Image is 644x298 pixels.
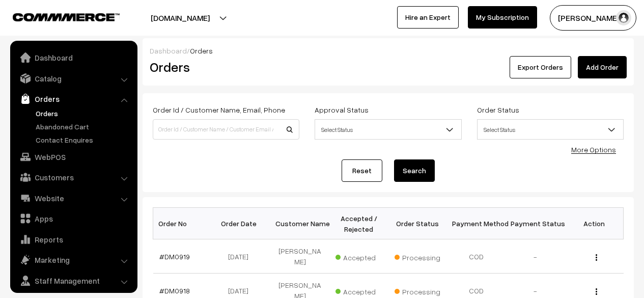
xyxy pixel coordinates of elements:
th: Customer Name [271,208,330,239]
th: Order No [153,208,212,239]
span: Select Status [315,119,461,140]
button: Export Orders [510,56,571,78]
a: Hire an Expert [397,6,459,29]
span: Accepted [335,284,386,297]
td: COD [447,239,506,274]
td: - [506,239,565,274]
th: Payment Status [506,208,565,239]
a: Contact Enquires [33,134,134,145]
button: [PERSON_NAME] [550,5,636,31]
img: Menu [596,288,597,295]
a: WebPOS [13,148,134,166]
button: [DOMAIN_NAME] [115,5,245,31]
span: Select Status [477,119,624,140]
a: Reset [342,159,382,182]
img: user [616,10,631,25]
a: More Options [571,145,616,154]
a: #DM0919 [159,252,190,261]
a: Catalog [13,69,134,88]
a: Orders [33,108,134,119]
label: Order Id / Customer Name, Email, Phone [153,104,285,115]
th: Accepted / Rejected [329,208,388,239]
label: Approval Status [315,104,369,115]
span: Select Status [478,121,623,139]
span: Processing [395,250,445,263]
input: Order Id / Customer Name / Customer Email / Customer Phone [153,119,299,140]
img: COMMMERCE [13,13,120,21]
a: Website [13,189,134,207]
a: Add Order [578,56,627,78]
img: Menu [596,254,597,261]
td: [DATE] [212,239,271,274]
td: [PERSON_NAME] [271,239,330,274]
a: Dashboard [13,48,134,67]
a: Reports [13,230,134,249]
a: Customers [13,168,134,186]
a: Staff Management [13,272,134,290]
th: Order Date [212,208,271,239]
label: Order Status [477,104,519,115]
th: Order Status [388,208,447,239]
span: Select Status [315,121,461,139]
span: Processing [395,284,445,297]
a: Abandoned Cart [33,121,134,132]
th: Action [565,208,624,239]
a: Marketing [13,251,134,269]
a: COMMMERCE [13,10,102,22]
button: Search [394,159,435,182]
a: My Subscription [468,6,537,29]
span: Orders [190,46,213,55]
th: Payment Method [447,208,506,239]
a: Apps [13,209,134,228]
a: Orders [13,90,134,108]
h2: Orders [150,59,298,75]
a: #DM0918 [159,286,190,295]
a: Dashboard [150,46,187,55]
div: / [150,45,627,56]
span: Accepted [335,250,386,263]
